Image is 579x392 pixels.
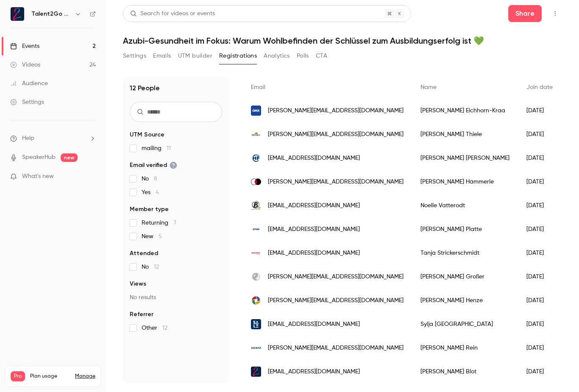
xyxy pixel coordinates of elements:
div: [DATE] [518,289,561,312]
span: [PERSON_NAME][EMAIL_ADDRESS][DOMAIN_NAME] [268,130,404,139]
div: Events [10,42,39,50]
span: Help [22,134,34,143]
span: 12 [154,264,159,270]
div: Settings [10,98,44,106]
span: 5 [159,234,162,239]
span: Pro [11,371,25,381]
p: No results [130,293,222,302]
div: [PERSON_NAME] Hämmerle [412,170,518,194]
a: Manage [75,373,95,380]
img: talent2go.de [251,367,261,377]
div: [PERSON_NAME] Platte [412,217,518,241]
span: New [142,232,162,241]
div: [DATE] [518,336,561,360]
span: [PERSON_NAME][EMAIL_ADDRESS][DOMAIN_NAME] [268,106,404,115]
img: vulkan.com [251,343,261,353]
button: Settings [123,49,146,63]
span: Other [142,324,167,332]
span: [EMAIL_ADDRESS][DOMAIN_NAME] [268,154,360,163]
span: [PERSON_NAME][EMAIL_ADDRESS][DOMAIN_NAME] [268,178,404,186]
img: salzwerke.de [251,319,261,329]
img: gmx.de [251,106,261,116]
span: [EMAIL_ADDRESS][DOMAIN_NAME] [268,367,360,376]
section: facet-groups [130,131,222,332]
div: [DATE] [518,241,561,265]
span: 4 [156,189,159,195]
iframe: Noticeable Trigger [86,173,96,181]
span: What's new [22,172,54,181]
div: [DATE] [518,99,561,122]
div: [DATE] [518,360,561,384]
div: [PERSON_NAME] Eichhorn-Kraa [412,99,518,122]
h6: Talent2Go GmbH [31,10,71,18]
div: [PERSON_NAME] [PERSON_NAME] [412,146,518,170]
h1: Azubi-Gesundheit im Fokus: Warum Wohlbefinden der Schlüssel zum Ausbildungserfolg ist 💚 [123,36,562,46]
div: [PERSON_NAME] Großer [412,265,518,289]
span: Email [251,84,265,90]
li: help-dropdown-opener [10,134,96,143]
div: [DATE] [518,122,561,146]
span: Email verified [130,161,177,170]
span: Referrer [130,310,153,319]
span: No [142,175,157,183]
div: Audience [10,79,48,88]
span: [PERSON_NAME][EMAIL_ADDRESS][DOMAIN_NAME] [268,296,404,305]
span: Returning [142,219,176,227]
div: Search for videos or events [130,9,215,18]
span: No [142,263,159,271]
button: Registrations [219,49,257,63]
div: [PERSON_NAME] Thiele [412,122,518,146]
img: birkmann.de [251,129,261,139]
div: [DATE] [518,312,561,336]
button: Share [508,5,542,22]
span: [EMAIL_ADDRESS][DOMAIN_NAME] [268,320,360,329]
div: Videos [10,61,40,69]
span: 8 [154,176,157,182]
span: [PERSON_NAME][EMAIL_ADDRESS][DOMAIN_NAME] [268,344,404,353]
img: sensopart.de [251,177,261,187]
span: 7 [173,220,176,226]
span: UTM Source [130,131,164,139]
span: [EMAIL_ADDRESS][DOMAIN_NAME] [268,225,360,234]
span: [EMAIL_ADDRESS][DOMAIN_NAME] [268,201,360,210]
span: Yes [142,188,159,197]
span: Views [130,280,146,288]
button: Emails [153,49,171,63]
img: bi.mpg.de [251,272,261,282]
span: Plan usage [30,373,70,380]
img: hf-mixinggroup.com [251,153,261,163]
button: UTM builder [178,49,212,63]
span: Member type [130,205,169,214]
span: Join date [526,84,553,90]
div: [PERSON_NAME] Rein [412,336,518,360]
span: [PERSON_NAME][EMAIL_ADDRESS][DOMAIN_NAME] [268,272,404,281]
span: mailing [142,144,171,153]
div: [DATE] [518,217,561,241]
span: 11 [167,145,171,151]
div: Noelle Vatterodt [412,194,518,217]
a: SpeakerHub [22,153,56,162]
img: tvn.de [251,224,261,234]
img: swp-potsdam.de [251,295,261,306]
div: [DATE] [518,146,561,170]
span: new [61,153,78,162]
span: 12 [162,325,167,331]
div: [PERSON_NAME] Blot [412,360,518,384]
div: [DATE] [518,265,561,289]
img: Talent2Go GmbH [11,7,24,21]
img: berief-food.de [251,200,261,211]
span: Name [420,84,437,90]
button: Polls [297,49,309,63]
h1: 12 People [130,83,160,93]
div: [DATE] [518,170,561,194]
img: schreiner-group.com [251,248,261,258]
span: Attended [130,249,158,258]
button: Analytics [264,49,290,63]
div: Sylja [GEOGRAPHIC_DATA] [412,312,518,336]
span: [EMAIL_ADDRESS][DOMAIN_NAME] [268,249,360,258]
div: Tanja Strickerschmidt [412,241,518,265]
div: [PERSON_NAME] Henze [412,289,518,312]
button: CTA [316,49,327,63]
div: [DATE] [518,194,561,217]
